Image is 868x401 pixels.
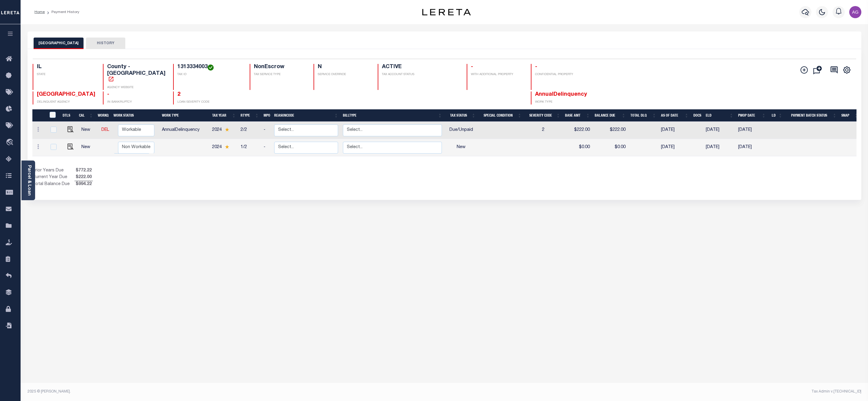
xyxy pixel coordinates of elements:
[95,109,111,122] th: WorkQ
[34,38,84,49] button: [GEOGRAPHIC_DATA]
[37,72,96,77] p: STATE
[382,72,460,77] p: TAX ACCOUNT STATUS
[46,109,60,122] th: &nbsp;
[32,174,74,181] td: Current Year Due
[444,122,478,139] td: Due/Unpaid
[736,139,768,156] td: [DATE]
[225,128,229,131] img: Star.svg
[32,181,74,187] td: Total Balance Due
[340,109,444,122] th: BillType: activate to sort column ascending
[478,109,524,122] th: Special Condition: activate to sort column ascending
[86,38,125,49] button: HISTORY
[382,64,460,71] h4: ACTIVE
[35,10,45,14] a: Home
[471,64,473,70] span: -
[563,109,592,122] th: Base Amt: activate to sort column ascending
[32,167,74,174] td: Prior Years Due
[254,64,306,71] h4: NonEscrow
[107,85,166,90] p: AGENCY WEBSITE
[318,64,370,71] h4: N
[261,139,272,156] td: -
[77,109,95,122] th: CAL: activate to sort column ascending
[37,92,95,97] span: [GEOGRAPHIC_DATA]
[524,122,563,139] td: 2
[524,109,563,122] th: Severity Code: activate to sort column ascending
[177,72,242,77] p: TAX ID
[592,109,628,122] th: Balance Due: activate to sort column ascending
[74,167,93,174] span: $772.22
[691,109,703,122] th: Docs
[422,9,471,15] img: logo-dark.svg
[45,9,79,15] li: Payment History
[177,100,242,104] p: LOAN SEVERITY CODE
[210,139,238,156] td: 2024
[60,109,77,122] th: DTLS
[177,64,242,71] h4: 1313334003
[159,109,210,122] th: Work Type
[261,122,272,139] td: -
[107,64,166,84] h4: County - [GEOGRAPHIC_DATA]
[225,145,229,149] img: Star.svg
[107,100,166,104] p: IN BANKRUPTCY
[238,139,261,156] td: 1/2
[535,100,594,104] p: WORK TYPE
[111,109,159,122] th: Work Status
[849,6,861,18] img: svg+xml;base64,PHN2ZyB4bWxucz0iaHR0cDovL3d3dy53My5vcmcvMjAwMC9zdmciIHBvaW50ZXItZXZlbnRzPSJub25lIi...
[210,109,238,122] th: Tax Year: activate to sort column ascending
[659,139,691,156] td: [DATE]
[272,109,340,122] th: ReasonCode: activate to sort column ascending
[444,139,478,156] td: New
[535,72,594,77] p: CONFIDENTIAL PROPERTY
[535,92,587,97] span: AnnualDelinquency
[37,64,96,71] h4: IL
[238,122,261,139] td: 2/2
[32,109,46,122] th: &nbsp;&nbsp;&nbsp;&nbsp;&nbsp;&nbsp;&nbsp;&nbsp;&nbsp;&nbsp;
[238,109,261,122] th: RType: activate to sort column ascending
[659,109,691,122] th: As of Date: activate to sort column ascending
[563,122,592,139] td: $222.00
[563,139,592,156] td: $0.00
[703,109,736,122] th: ELD: activate to sort column ascending
[37,100,96,104] p: DELINQUENT AGENCY
[535,64,537,70] span: -
[261,109,272,122] th: MPO
[177,92,180,97] span: 2
[79,122,99,139] td: New
[444,109,478,122] th: Tax Status: activate to sort column ascending
[27,165,31,196] a: Parcel & Loan
[318,72,370,77] p: SERVICE OVERRIDE
[768,109,785,122] th: LD: activate to sort column ascending
[101,128,109,132] a: DEL
[79,139,99,156] td: New
[628,109,659,122] th: Total DLQ: activate to sort column ascending
[839,109,861,122] th: SNAP: activate to sort column ascending
[254,72,306,77] p: TAX SERVICE TYPE
[74,174,93,181] span: $222.00
[659,122,691,139] td: [DATE]
[592,122,628,139] td: $222.00
[736,122,768,139] td: [DATE]
[785,109,839,122] th: Payment Batch Status: activate to sort column ascending
[210,122,238,139] td: 2024
[159,122,210,139] td: AnnualDelinquency
[74,181,93,188] span: $994.22
[6,139,15,147] i: travel_explore
[703,122,736,139] td: [DATE]
[107,92,109,97] span: -
[471,72,523,77] p: WITH ADDITIONAL PROPERTY
[592,139,628,156] td: $0.00
[736,109,768,122] th: PWOP Date: activate to sort column ascending
[703,139,736,156] td: [DATE]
